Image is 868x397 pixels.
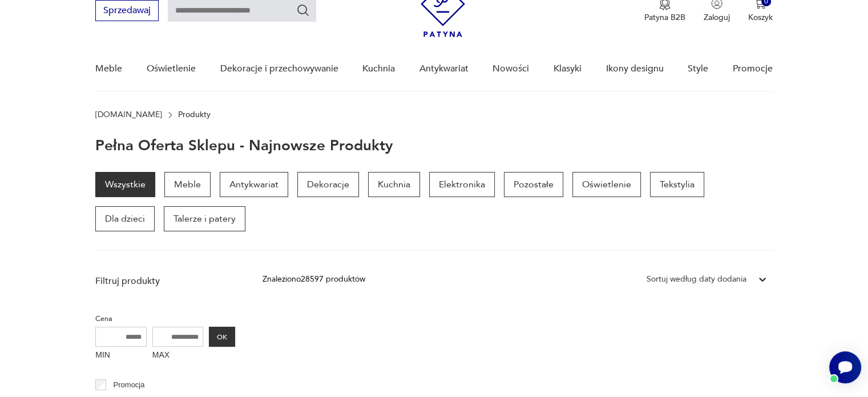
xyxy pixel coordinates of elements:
[554,47,582,91] a: Klasyki
[650,172,704,197] a: Tekstylia
[95,347,147,365] label: MIN
[220,47,338,91] a: Dekoracje i przechowywanie
[95,172,155,197] a: Wszystkie
[504,172,563,197] a: Pozostałe
[263,273,365,286] div: Znaleziono 28597 produktów
[748,12,773,23] p: Koszyk
[605,47,663,91] a: Ikony designu
[644,12,685,23] p: Patyna B2B
[572,172,641,197] a: Oświetlenie
[95,47,122,91] a: Meble
[429,172,495,197] a: Elektronika
[95,110,162,119] a: [DOMAIN_NAME]
[368,172,420,197] a: Kuchnia
[95,138,393,154] h1: Pełna oferta sklepu - najnowsze produkty
[362,47,395,91] a: Kuchnia
[164,206,245,231] a: Talerze i patery
[95,7,159,15] a: Sprzedawaj
[688,47,708,91] a: Style
[147,47,196,91] a: Oświetlenie
[647,273,746,286] div: Sortuj według daty dodania
[95,206,155,231] a: Dla dzieci
[114,379,145,391] p: Promocja
[209,327,235,347] button: OK
[178,110,211,119] p: Produkty
[704,12,730,23] p: Zaloguj
[419,47,469,91] a: Antykwariat
[220,172,288,197] a: Antykwariat
[95,275,235,287] p: Filtruj produkty
[733,47,773,91] a: Promocje
[829,351,861,383] iframe: Smartsupp widget button
[164,172,211,197] a: Meble
[492,47,529,91] a: Nowości
[95,312,235,325] p: Cena
[152,347,204,365] label: MAX
[297,172,359,197] a: Dekoracje
[296,3,310,17] button: Szukaj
